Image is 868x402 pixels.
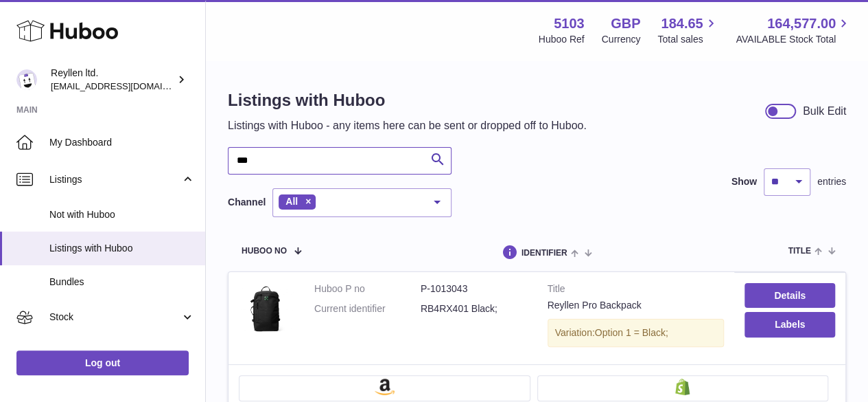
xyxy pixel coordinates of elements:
[421,302,527,315] dd: RB4RX401 Black;
[51,80,202,91] span: [EMAIL_ADDRESS][DOMAIN_NAME]
[817,175,846,188] span: entries
[554,14,585,33] strong: 5103
[49,242,195,255] span: Listings with Huboo
[731,175,757,188] label: Show
[548,319,725,347] div: Variation:
[657,14,718,46] a: 184.65 Total sales
[228,118,587,133] p: Listings with Huboo - any items here can be sent or dropped off to Huboo.
[49,208,195,221] span: Not with Huboo
[228,196,266,209] label: Channel
[595,327,668,338] span: Option 1 = Black;
[239,282,294,337] img: Reyllen Pro Backpack
[744,283,835,308] a: Details
[16,69,37,90] img: internalAdmin-5103@internal.huboo.com
[375,379,395,395] img: amazon-small.png
[242,247,287,256] span: Huboo no
[736,33,852,46] span: AVAILABLE Stock Total
[675,379,690,395] img: shopify-small.png
[16,350,189,375] a: Log out
[49,173,180,186] span: Listings
[421,282,527,295] dd: P-1013043
[744,312,835,337] button: Labels
[539,33,585,46] div: Huboo Ref
[548,282,725,299] strong: Title
[49,136,195,149] span: My Dashboard
[803,104,846,119] div: Bulk Edit
[51,67,174,93] div: Reyllen ltd.
[314,282,421,295] dt: Huboo P no
[49,311,180,324] span: Stock
[521,249,567,258] span: identifier
[657,33,718,46] span: Total sales
[767,14,836,33] span: 164,577.00
[228,89,587,111] h1: Listings with Huboo
[661,14,703,33] span: 184.65
[611,14,640,33] strong: GBP
[49,276,195,289] span: Bundles
[285,196,298,207] span: All
[788,247,810,256] span: title
[548,299,725,312] div: Reyllen Pro Backpack
[736,14,852,46] a: 164,577.00 AVAILABLE Stock Total
[602,33,641,46] div: Currency
[314,302,421,315] dt: Current identifier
